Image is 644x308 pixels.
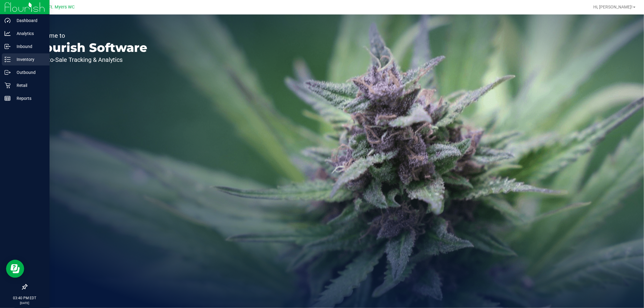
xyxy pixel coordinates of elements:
[5,30,11,37] inline-svg: Analytics
[5,69,11,75] inline-svg: Outbound
[6,260,24,278] iframe: Resource center
[49,5,75,10] span: Ft. Myers WC
[3,295,47,301] p: 03:40 PM EDT
[11,43,47,50] p: Inbound
[593,5,633,9] span: Hi, [PERSON_NAME]!
[11,69,47,76] p: Outbound
[33,57,147,63] p: Seed-to-Sale Tracking & Analytics
[11,56,47,63] p: Inventory
[5,56,11,62] inline-svg: Inventory
[11,17,47,24] p: Dashboard
[5,43,11,49] inline-svg: Inbound
[5,95,11,101] inline-svg: Reports
[5,82,11,88] inline-svg: Retail
[11,82,47,89] p: Retail
[33,42,147,54] p: Flourish Software
[3,301,47,305] p: [DATE]
[33,33,147,39] p: Welcome to
[5,17,11,24] inline-svg: Dashboard
[11,30,47,37] p: Analytics
[11,95,47,102] p: Reports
